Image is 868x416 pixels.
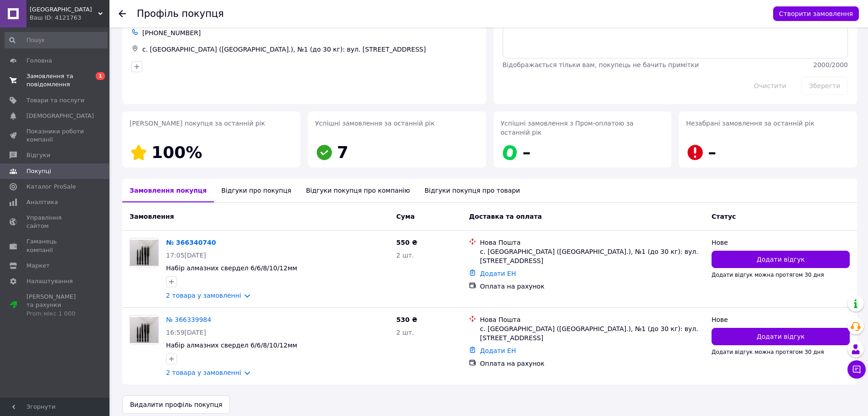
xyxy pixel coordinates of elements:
[480,315,704,324] div: Нова Пошта
[130,317,158,342] img: Фото товару
[130,120,265,127] span: [PERSON_NAME] покупця за останній рік
[26,262,50,270] span: Маркет
[140,26,479,39] div: [PHONE_NUMBER]
[166,369,241,376] a: 2 товара у замовленні
[151,143,202,162] span: 100%
[26,183,76,191] span: Каталог ProSale
[773,6,859,21] button: Створити замовлення
[708,143,716,162] span: –
[166,329,206,336] span: 16:59[DATE]
[122,395,230,414] button: Видалити профіль покупця
[501,120,634,136] span: Успішні замовлення з Пром-оплатою за останній рік
[813,61,848,68] span: 2000 / 2000
[26,127,84,144] span: Показники роботи компанії
[417,179,527,202] div: Відгуки покупця про товари
[712,251,850,268] button: Додати відгук
[130,240,158,265] img: Фото товару
[26,310,84,318] div: Prom мікс 1 000
[5,32,108,48] input: Пошук
[137,8,224,19] h1: Профіль покупця
[26,96,84,105] span: Товари та послуги
[26,214,84,230] span: Управління сайтом
[26,112,94,120] span: [DEMOGRAPHIC_DATA]
[712,272,824,278] span: Додати відгук можна протягом 30 дня
[480,324,704,342] div: с. [GEOGRAPHIC_DATA] ([GEOGRAPHIC_DATA].), №1 (до 30 кг): вул. [STREET_ADDRESS]
[686,120,814,127] span: Незабрані замовлення за останній рік
[130,238,159,267] a: Фото товару
[712,349,824,355] span: Додати відгук можна протягом 30 дня
[299,179,417,202] div: Відгуки покупця про компанію
[480,238,704,247] div: Нова Пошта
[315,120,435,127] span: Успішні замовлення за останній рік
[480,270,516,277] a: Додати ЕН
[337,143,348,162] span: 7
[166,264,297,272] a: Набір алмазних свердел 6/6/8/10/12мм
[757,255,805,264] span: Додати відгук
[140,43,479,56] div: с. [GEOGRAPHIC_DATA] ([GEOGRAPHIC_DATA].), №1 (до 30 кг): вул. [STREET_ADDRESS]
[130,213,174,220] span: Замовлення
[712,213,736,220] span: Статус
[166,292,241,299] a: 2 товара у замовленні
[396,329,414,336] span: 2 шт.
[26,198,58,206] span: Аналітика
[469,213,542,220] span: Доставка та оплата
[26,293,84,318] span: [PERSON_NAME] та рахунки
[503,61,699,68] span: Відображається тільки вам, покупець не бачить примітки
[214,179,298,202] div: Відгуки про покупця
[96,72,105,80] span: 1
[480,247,704,265] div: с. [GEOGRAPHIC_DATA] ([GEOGRAPHIC_DATA].), №1 (до 30 кг): вул. [STREET_ADDRESS]
[26,72,84,89] span: Замовлення та повідомлення
[757,332,805,341] span: Додати відгук
[396,239,417,246] span: 550 ₴
[30,14,109,22] div: Ваш ID: 4121763
[712,328,850,345] button: Додати відгук
[30,5,98,14] span: Leopolis
[166,252,206,259] span: 17:05[DATE]
[396,252,414,259] span: 2 шт.
[166,316,211,323] a: № 366339984
[523,143,531,162] span: –
[847,360,866,379] button: Чат з покупцем
[26,277,73,285] span: Налаштування
[712,238,850,247] div: Нове
[130,315,159,344] a: Фото товару
[396,213,415,220] span: Cума
[26,167,51,175] span: Покупці
[712,315,850,324] div: Нове
[26,237,84,254] span: Гаманець компанії
[480,282,704,291] div: Оплата на рахунок
[119,9,126,18] div: Повернутися назад
[26,57,52,65] span: Головна
[26,151,50,159] span: Відгуки
[396,316,417,323] span: 530 ₴
[166,342,297,349] a: Набір алмазних свердел 6/6/8/10/12мм
[122,179,214,202] div: Замовлення покупця
[480,359,704,368] div: Оплата на рахунок
[166,239,216,246] a: № 366340740
[480,347,516,354] a: Додати ЕН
